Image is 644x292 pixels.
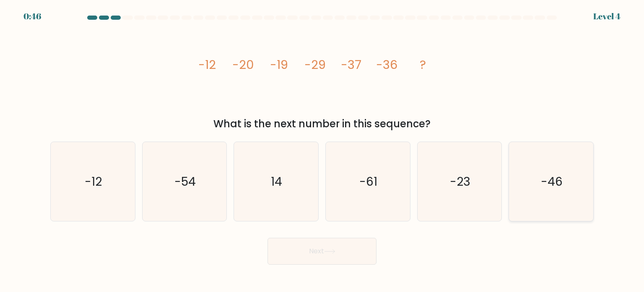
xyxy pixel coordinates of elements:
tspan: -12 [198,56,216,73]
tspan: -36 [376,56,397,73]
text: -12 [85,173,102,189]
div: What is the next number in this sequence? [55,116,589,132]
tspan: -19 [270,56,288,73]
div: Level 4 [593,10,621,23]
text: 14 [271,173,283,189]
tspan: -20 [232,56,254,73]
tspan: -37 [341,56,361,73]
button: Next [267,238,377,265]
text: -61 [360,173,378,189]
div: 0:46 [23,10,41,23]
tspan: -29 [304,56,326,73]
text: -23 [450,173,470,189]
tspan: ? [420,56,426,73]
text: -46 [541,173,563,189]
text: -54 [174,173,196,189]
